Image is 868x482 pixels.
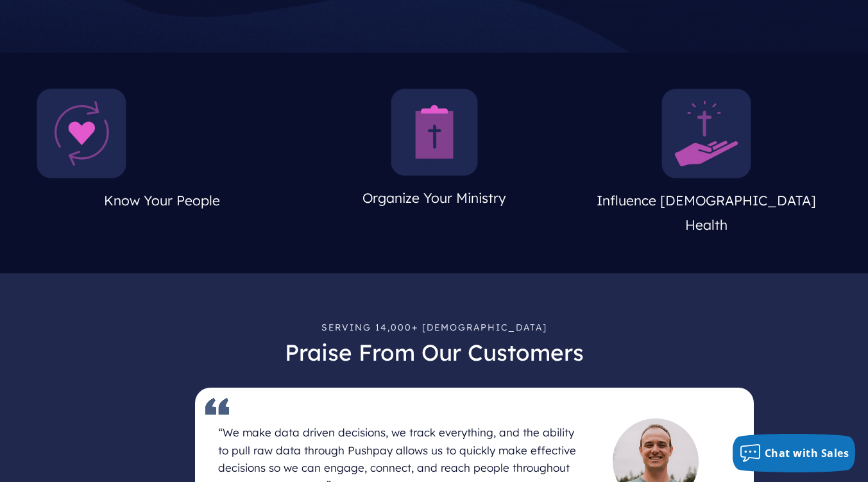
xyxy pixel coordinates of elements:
p: Serving 14,000+ [DEMOGRAPHIC_DATA] [37,314,832,338]
h3: Praise From Our Customers [37,338,832,378]
button: Chat with Sales [733,434,856,472]
span: Influence [DEMOGRAPHIC_DATA] Health [597,192,816,233]
span: Know Your People [104,192,220,209]
span: Organize Your Ministry [362,189,506,206]
span: Chat with Sales [765,446,849,460]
